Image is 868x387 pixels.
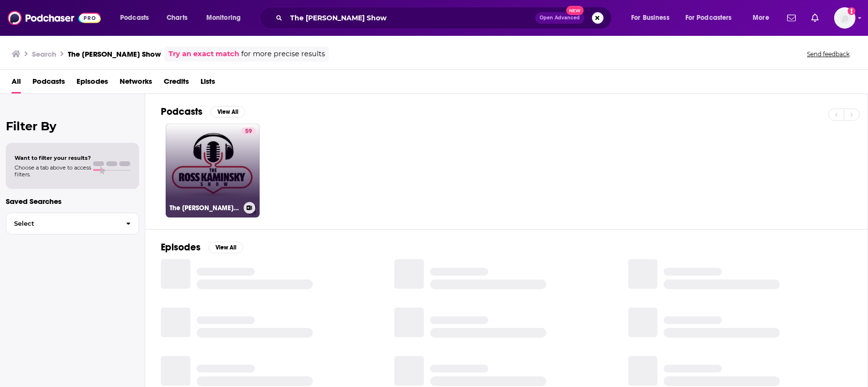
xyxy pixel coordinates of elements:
button: Select [6,213,139,234]
span: Logged in as sashagoldin [834,7,855,29]
span: Charts [167,11,187,25]
a: Episodes [77,74,108,93]
span: More [753,11,769,25]
h2: Filter By [6,119,139,133]
h3: The [PERSON_NAME] Show [170,204,240,212]
a: Networks [120,74,152,93]
img: Podchaser - Follow, Share and Rate Podcasts [8,9,101,27]
p: Saved Searches [6,197,139,206]
span: Select [6,220,118,227]
a: PodcastsView All [161,106,245,118]
span: For Podcasters [685,11,732,25]
span: Want to filter your results? [15,155,91,161]
h3: The [PERSON_NAME] Show [68,49,161,59]
a: 59The [PERSON_NAME] Show [166,124,260,217]
h2: Podcasts [161,106,202,118]
input: Search podcasts, credits, & more... [286,10,535,26]
span: For Business [631,11,669,25]
div: Search podcasts, credits, & more... [269,7,621,29]
span: Monitoring [206,11,241,25]
button: Open AdvancedNew [535,12,584,24]
h2: Episodes [161,241,201,253]
button: open menu [624,10,682,26]
a: Try an exact match [169,48,239,60]
a: Show notifications dropdown [807,10,822,26]
h3: Search [32,49,56,59]
a: 59 [241,127,256,135]
button: Send feedback [804,50,852,58]
a: Lists [201,74,215,93]
button: Show profile menu [834,7,855,29]
a: All [12,74,21,93]
a: Charts [160,10,193,26]
a: Credits [164,74,189,93]
span: Choose a tab above to access filters. [15,164,91,178]
button: open menu [113,10,161,26]
button: View All [208,242,243,253]
span: New [566,6,584,15]
a: Podcasts [32,74,65,93]
button: open menu [200,10,253,26]
svg: Add a profile image [848,7,855,15]
a: Show notifications dropdown [783,10,800,26]
span: 59 [245,127,252,137]
span: Open Advanced [540,15,580,20]
a: EpisodesView All [161,241,243,253]
span: for more precise results [241,48,325,60]
button: open menu [746,10,781,26]
button: View All [210,106,245,118]
button: open menu [679,10,746,26]
img: User Profile [834,7,855,29]
span: Podcasts [120,11,149,25]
